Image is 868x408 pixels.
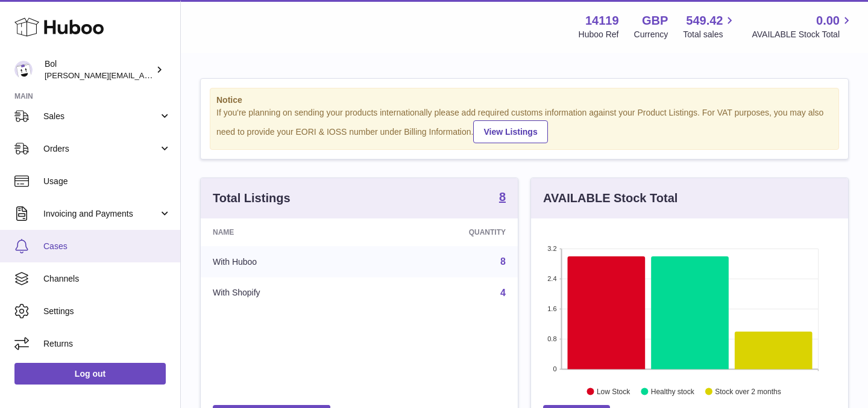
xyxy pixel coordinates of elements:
a: 8 [499,191,506,205]
th: Quantity [372,218,518,246]
td: With Huboo [201,246,372,277]
span: Cases [43,241,171,252]
span: Orders [43,143,159,155]
span: Total sales [683,29,737,40]
a: Log out [14,363,166,385]
text: 0 [553,365,556,372]
div: If you're planning on sending your products internationally please add required customs informati... [216,107,832,143]
text: 3.2 [547,245,556,252]
td: With Shopify [201,277,372,309]
th: Name [201,218,372,246]
text: 1.6 [547,305,556,312]
text: Healthy stock [651,387,695,395]
a: 4 [500,288,506,298]
text: 0.8 [547,335,556,342]
h3: AVAILABLE Stock Total [543,190,678,206]
text: Low Stock [597,387,631,395]
strong: GBP [642,13,668,29]
span: Channels [43,273,171,285]
a: View Listings [473,120,547,143]
span: [PERSON_NAME][EMAIL_ADDRESS][DOMAIN_NAME] [45,70,242,80]
a: 0.00 AVAILABLE Stock Total [752,13,854,40]
strong: 14119 [585,13,619,29]
span: Invoicing and Payments [43,208,159,220]
div: Bol [45,58,153,81]
span: 549.42 [686,13,723,29]
span: Settings [43,306,171,317]
h3: Total Listings [213,190,291,206]
img: james.enever@bolfoods.com [14,61,33,79]
a: 549.42 Total sales [683,13,737,40]
span: 0.00 [816,13,840,29]
strong: Notice [216,94,832,106]
div: Currency [634,29,668,40]
span: Returns [43,338,171,350]
text: Stock over 2 months [715,387,781,395]
span: Sales [43,111,159,122]
strong: 8 [499,191,506,203]
a: 8 [500,256,506,267]
span: AVAILABLE Stock Total [752,29,854,40]
span: Usage [43,176,171,187]
text: 2.4 [547,275,556,282]
div: Huboo Ref [579,29,619,40]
